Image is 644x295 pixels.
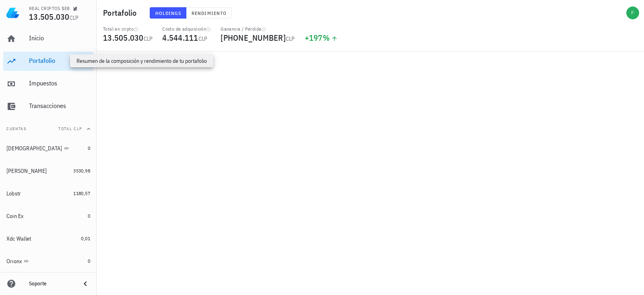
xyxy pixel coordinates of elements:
div: Transacciones [29,102,90,110]
div: REAL CRIPTOS $EB [29,5,70,12]
span: CLP [286,35,295,42]
div: Orionx [6,258,22,265]
span: Total CLP [58,126,82,131]
div: Total en cripto [103,26,153,32]
div: Xdc Wallet [6,235,31,242]
span: 0 [88,145,90,151]
span: 4.544.111 [162,32,198,43]
a: Transacciones [3,97,93,116]
span: CLP [144,35,153,42]
div: Impuestos [29,79,90,87]
img: LedgiFi [6,6,19,19]
span: CLP [70,14,79,21]
span: 3530,98 [73,168,90,174]
h1: Portafolio [103,6,140,19]
a: Orionx 0 [3,251,93,271]
a: Lobstr 1180,57 [3,184,93,203]
div: avatar [626,6,639,19]
div: Costo de adquisición [162,26,211,32]
button: Holdings [150,7,187,19]
a: Inicio [3,29,93,48]
div: Coin Ex [6,213,24,220]
span: 1180,57 [73,190,90,196]
div: Soporte [29,280,74,287]
span: 0 [88,258,90,264]
span: % [323,32,330,43]
a: [DEMOGRAPHIC_DATA] 0 [3,139,93,158]
button: CuentasTotal CLP [3,119,93,139]
div: Portafolio [29,57,90,64]
span: [PHONE_NUMBER] [221,32,286,43]
span: Holdings [155,10,182,16]
div: Ganancia / Pérdida [221,26,295,32]
div: +197 [305,34,338,42]
span: 0 [88,213,90,219]
span: 0,01 [81,235,90,241]
span: Rendimiento [191,10,227,16]
a: Coin Ex 0 [3,206,93,226]
a: Portafolio [3,52,93,71]
button: Rendimiento [186,7,232,19]
span: 13.505.030 [103,32,144,43]
a: [PERSON_NAME] 3530,98 [3,161,93,181]
div: [PERSON_NAME] [6,168,47,175]
div: [DEMOGRAPHIC_DATA] [6,145,62,152]
a: Impuestos [3,74,93,93]
a: Xdc Wallet 0,01 [3,229,93,248]
div: Lobstr [6,190,21,197]
span: 13.505.030 [29,11,70,22]
span: CLP [198,35,208,42]
div: Inicio [29,34,90,42]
